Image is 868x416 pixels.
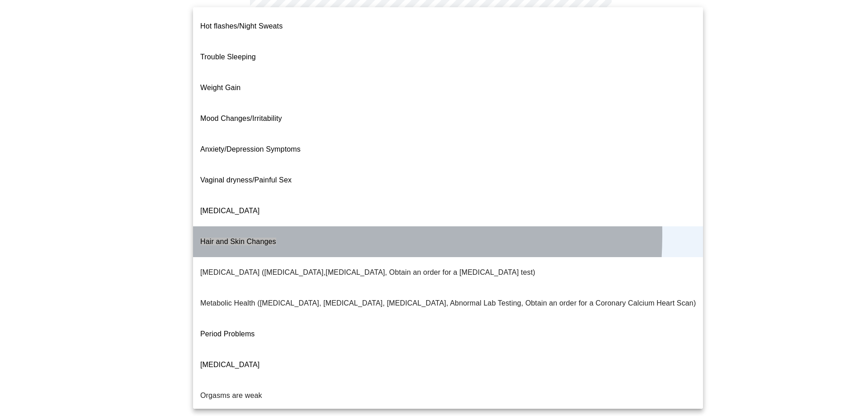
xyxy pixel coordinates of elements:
[200,267,535,278] p: [MEDICAL_DATA] ([MEDICAL_DATA],[MEDICAL_DATA], Obtain an order for a [MEDICAL_DATA] test)
[200,238,276,245] span: Hair and Skin Changes
[200,84,241,91] span: Weight Gain
[200,115,282,122] span: Mood Changes/Irritability
[200,361,259,368] span: [MEDICAL_DATA]
[200,176,292,184] span: Vaginal dryness/Painful Sex
[200,298,696,309] p: Metabolic Health ([MEDICAL_DATA], [MEDICAL_DATA], [MEDICAL_DATA], Abnormal Lab Testing, Obtain an...
[200,145,301,153] span: Anxiety/Depression Symptoms
[200,53,256,61] span: Trouble Sleeping
[200,390,262,401] p: Orgasms are weak
[200,330,255,338] span: Period Problems
[200,207,259,215] span: [MEDICAL_DATA]
[200,22,283,30] span: Hot flashes/Night Sweats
